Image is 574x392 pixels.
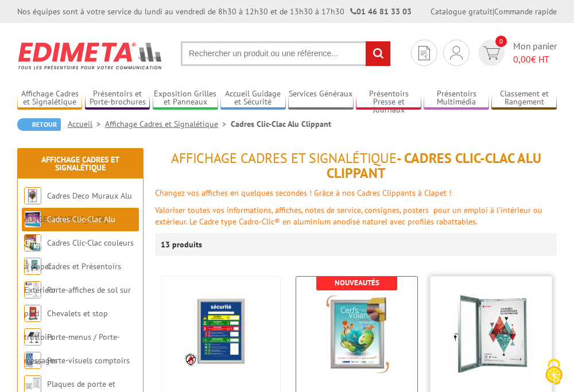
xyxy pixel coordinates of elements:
[17,118,61,131] a: Retour
[220,89,285,108] a: Accueil Guidage et Sécurité
[68,119,105,129] a: Accueil
[451,294,532,374] img: Cadres vitrines affiches-posters intérieur / extérieur
[153,89,218,108] a: Exposition Grilles et Panneaux
[24,187,41,204] img: Cadres Deco Muraux Alu ou Bois
[24,191,132,224] a: Cadres Deco Muraux Alu ou [GEOGRAPHIC_DATA]
[17,89,82,108] a: Affichage Cadres et Signalétique
[418,46,430,60] img: devis rapide
[17,6,412,17] div: Nos équipes sont à votre service du lundi au vendredi de 8h30 à 12h30 et de 13h30 à 17h30
[288,89,353,108] a: Services Généraux
[335,278,379,288] b: Nouveautés
[450,46,463,60] img: devis rapide
[430,6,557,17] div: |
[105,119,231,129] a: Affichage Cadres et Signalétique
[24,214,115,248] a: Cadres Clic-Clac Alu Clippant
[24,285,131,319] a: Porte-affiches de sol sur pied
[424,89,488,108] a: Présentoirs Multimédia
[24,332,120,366] a: Porte-menus / Porte-messages
[155,151,557,181] h1: - Cadres Clic-Clac Alu Clippant
[491,89,556,108] a: Classement et Rangement
[475,40,557,66] a: devis rapide 0 Mon panier 0,00€ HT
[155,188,451,198] font: Changez vos affiches en quelques secondes ! Grâce à nos Cadres Clippants à Clapet !
[171,149,397,167] span: Affichage Cadres et Signalétique
[350,6,412,17] strong: 01 46 81 33 03
[534,353,574,392] button: Cookies (fenêtre modale)
[366,41,390,66] input: rechercher
[494,6,557,17] a: Commande rapide
[513,53,557,66] span: € HT
[356,89,421,108] a: Présentoirs Presse et Journaux
[231,118,331,130] li: Cadres Clic-Clac Alu Clippant
[540,358,568,386] img: Cookies (fenêtre modale)
[41,154,119,173] a: Affichage Cadres et Signalétique
[85,89,150,108] a: Présentoirs et Porte-brochures
[24,238,134,271] a: Cadres Clic-Clac couleurs à clapet
[513,53,531,65] span: 0,00
[430,6,492,17] a: Catalogue gratuit
[483,46,500,60] img: devis rapide
[184,294,258,368] img: Cadre CLIC CLAC Mural ANTI-FEU
[17,34,164,77] img: Edimeta
[24,308,108,342] a: Chevalets et stop trottoirs
[317,294,397,374] img: Cadres Eco Clic-Clac pour l'intérieur - <strong>Adhésif</strong> formats A4 - A3
[155,205,542,227] font: Valoriser toutes vos informations, affiches, notes de service, consignes, posters pour un emploi ...
[513,40,557,66] span: Mon panier
[47,355,130,366] a: Porte-visuels comptoirs
[181,41,391,66] input: Rechercher un produit ou une référence...
[24,261,121,295] a: Cadres et Présentoirs Extérieur
[495,36,507,47] span: 0
[161,233,204,256] p: 13 produits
